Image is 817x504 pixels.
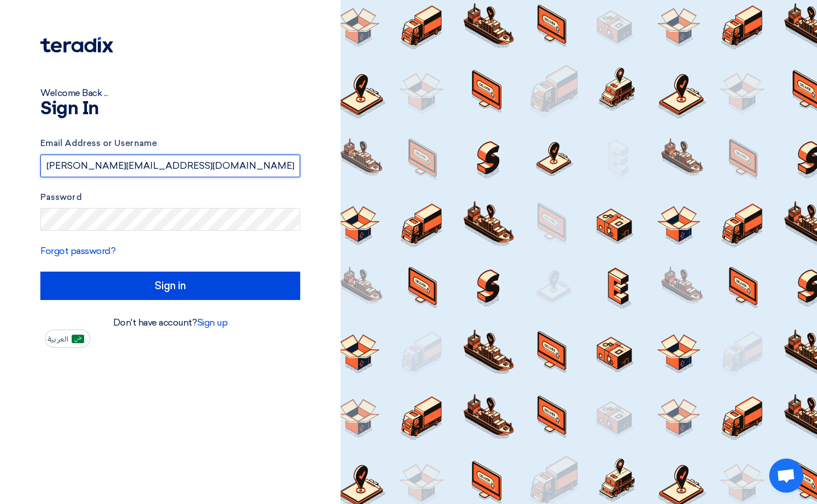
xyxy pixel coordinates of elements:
[48,335,68,343] span: العربية
[40,245,115,256] a: Forgot password?
[40,272,300,300] input: Sign in
[40,137,300,150] label: Email Address or Username
[40,86,300,100] div: Welcome Back ...
[197,317,228,328] a: Sign up
[72,335,84,343] img: ar-AR.png
[40,37,113,53] img: Teradix logo
[40,155,300,177] input: Enter your business email or username
[45,330,90,348] button: العربية
[769,459,803,493] div: 开放式聊天
[40,100,300,118] h1: Sign In
[40,191,300,204] label: Password
[40,316,300,330] div: Don't have account?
